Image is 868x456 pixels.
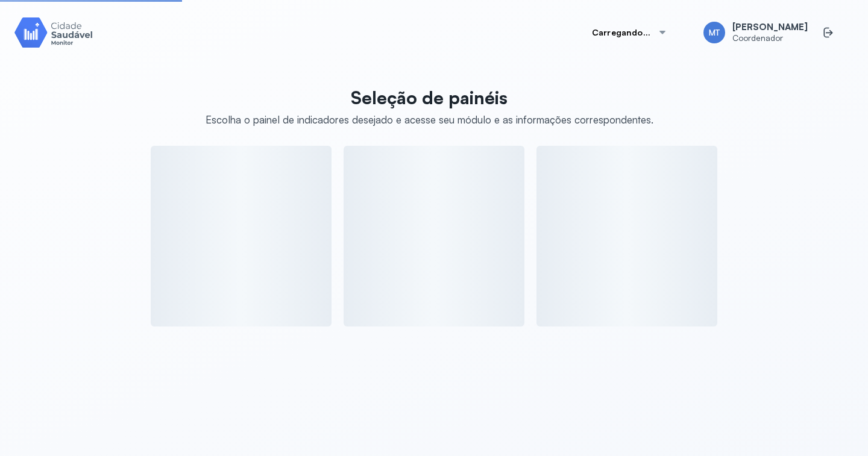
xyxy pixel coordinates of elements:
span: MT [709,28,720,38]
p: Seleção de painéis [206,87,653,108]
button: Carregando... [577,20,682,45]
span: [PERSON_NAME] [732,22,808,33]
span: Coordenador [732,33,808,43]
img: Logotipo do produto Monitor [14,15,93,49]
div: Escolha o painel de indicadores desejado e acesse seu módulo e as informações correspondentes. [206,113,653,126]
